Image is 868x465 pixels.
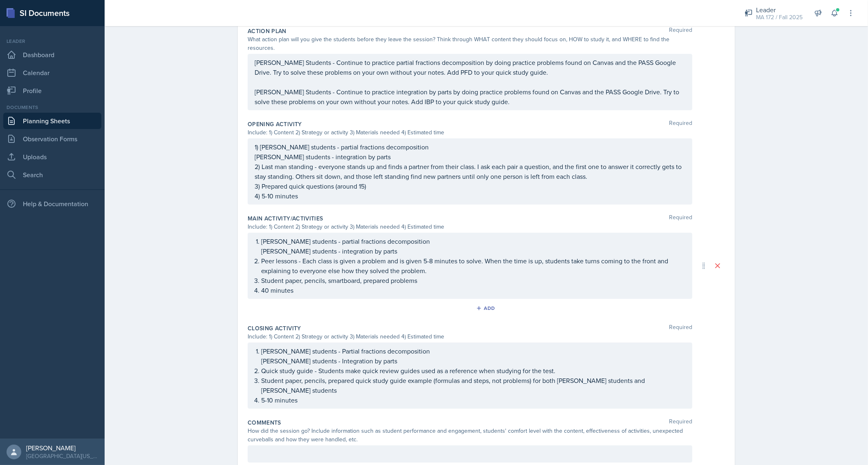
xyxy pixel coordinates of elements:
p: [PERSON_NAME] students - Partial fractions decomposition [261,346,685,356]
a: Observation Forms [3,131,101,147]
a: Calendar [3,65,101,81]
div: Add [478,305,495,311]
p: 40 minutes [261,285,685,295]
label: Action Plan [248,27,286,35]
p: Quick study guide - Students make quick review guides used as a reference when studying for the t... [261,366,685,376]
div: Include: 1) Content 2) Strategy or activity 3) Materials needed 4) Estimated time [248,128,692,137]
p: 3) Prepared quick questions (around 15) [255,181,685,191]
a: Uploads [3,149,101,165]
label: Comments [248,418,281,427]
p: 5-10 minutes [261,395,685,405]
p: Peer lessons - Each class is given a problem and is given 5-8 minutes to solve. When the time is ... [261,256,685,276]
label: Opening Activity [248,120,302,128]
span: Required [669,120,692,128]
p: 2) Last man standing - everyone stands up and finds a partner from their class. I ask each pair a... [255,162,685,181]
div: [GEOGRAPHIC_DATA][US_STATE] in [GEOGRAPHIC_DATA] [26,452,98,460]
div: Include: 1) Content 2) Strategy or activity 3) Materials needed 4) Estimated time [248,222,692,231]
p: 4) 5-10 minutes [255,191,685,201]
a: Planning Sheets [3,113,101,129]
a: Dashboard [3,47,101,63]
span: Required [669,27,692,35]
p: [PERSON_NAME] students - integration by parts [255,152,685,162]
div: [PERSON_NAME] [26,444,98,452]
div: Leader [3,38,101,45]
p: [PERSON_NAME] Students - Continue to practice integration by parts by doing practice problems fou... [255,87,685,107]
div: How did the session go? Include information such as student performance and engagement, students'... [248,427,692,444]
label: Closing Activity [248,324,301,332]
div: Documents [3,104,101,111]
span: Required [669,214,692,222]
p: [PERSON_NAME] students - integration by parts [261,246,685,256]
label: Main Activity/Activities [248,214,323,222]
p: [PERSON_NAME] students - partial fractions decomposition [261,236,685,246]
p: Student paper, pencils, prepared quick study guide example (formulas and steps, not problems) for... [261,376,685,395]
span: Required [669,418,692,427]
p: 1) [PERSON_NAME] students - partial fractions decomposition [255,142,685,152]
p: [PERSON_NAME] Students - Continue to practice partial fractions decomposition by doing practice p... [255,58,685,77]
div: Include: 1) Content 2) Strategy or activity 3) Materials needed 4) Estimated time [248,332,692,341]
p: Student paper, pencils, smartboard, prepared problems [261,276,685,285]
p: [PERSON_NAME] students - Integration by parts [261,356,685,366]
span: Required [669,324,692,332]
div: Help & Documentation [3,196,101,212]
div: What action plan will you give the students before they leave the session? Think through WHAT con... [248,35,692,52]
div: Leader [756,5,803,15]
a: Profile [3,82,101,99]
button: Add [473,302,500,314]
a: Search [3,167,101,183]
div: MA 172 / Fall 2025 [756,13,803,22]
